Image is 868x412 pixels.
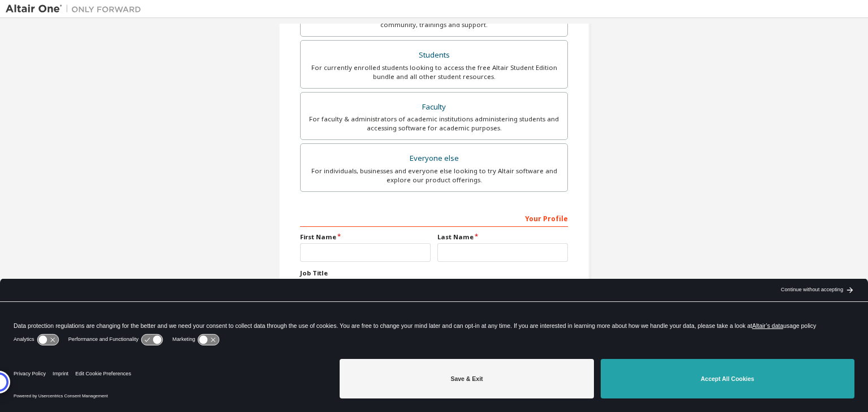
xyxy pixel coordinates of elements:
[437,233,568,242] label: Last Name
[307,47,561,63] div: Students
[307,63,561,81] div: For currently enrolled students looking to access the free Altair Student Edition bundle and all ...
[307,166,561,185] div: For individuals, businesses and everyone else looking to try Altair software and explore our prod...
[6,3,147,15] img: Altair One
[300,269,568,278] label: Job Title
[307,115,561,133] div: For faculty & administrators of academic institutions administering students and accessing softwa...
[300,233,431,242] label: First Name
[300,209,568,227] div: Your Profile
[307,99,561,115] div: Faculty
[307,151,561,166] div: Everyone else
